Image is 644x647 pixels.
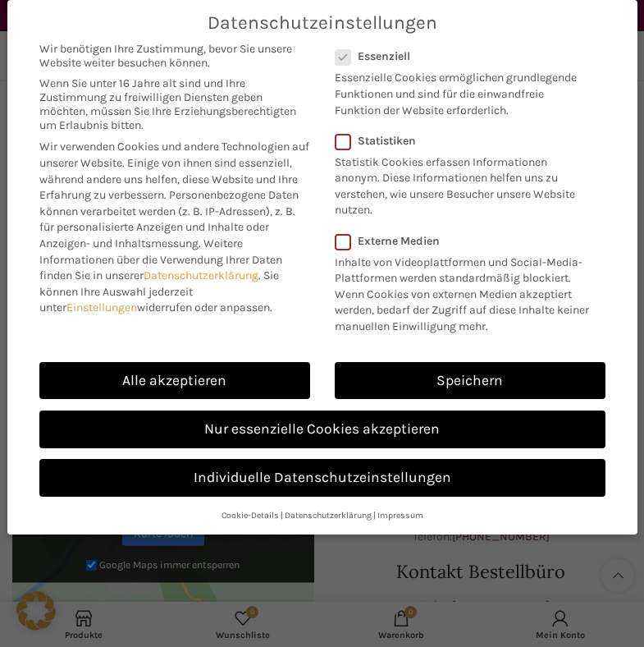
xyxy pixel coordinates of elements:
span: Sie können Ihre Auswahl jederzeit unter widerrufen oder anpassen. [39,268,279,314]
a: Alle akzeptieren [39,362,310,400]
label: Essenziell [335,49,584,63]
label: Externe Medien [335,234,595,248]
p: Statistik Cookies erfassen Informationen anonym. Diese Informationen helfen uns zu verstehen, wie... [335,148,584,218]
a: Datenschutzerklärung [285,510,372,521]
a: Individuelle Datenschutzeinstellungen [39,459,605,497]
span: Datenschutzeinstellungen [208,12,437,34]
span: Personenbezogene Daten können verarbeitet werden (z. B. IP-Adressen), z. B. für personalisierte A... [39,188,299,250]
p: Essenzielle Cookies ermöglichen grundlegende Funktionen und sind für die einwandfreie Funktion de... [335,63,584,118]
a: Speichern [335,362,605,400]
a: Einstellungen [66,301,137,314]
a: Impressum [377,510,423,521]
span: Wenn Sie unter 16 Jahre alt sind und Ihre Zustimmung zu freiwilligen Diensten geben möchten, müss... [39,76,310,132]
span: Weitere Informationen über die Verwendung Ihrer Daten finden Sie in unserer . [39,236,282,282]
span: Wir verwenden Cookies und andere Technologien auf unserer Website. Einige von ihnen sind essenzie... [39,140,309,202]
a: Datenschutzerklärung [144,268,258,282]
a: Cookie-Details [222,510,279,521]
a: Nur essenzielle Cookies akzeptieren [39,411,605,448]
p: Inhalte von Videoplattformen und Social-Media-Plattformen werden standardmäßig blockiert. Wenn Co... [335,248,595,335]
span: Wir benötigen Ihre Zustimmung, bevor Sie unsere Website weiter besuchen können. [39,42,310,70]
label: Statistiken [335,134,584,148]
